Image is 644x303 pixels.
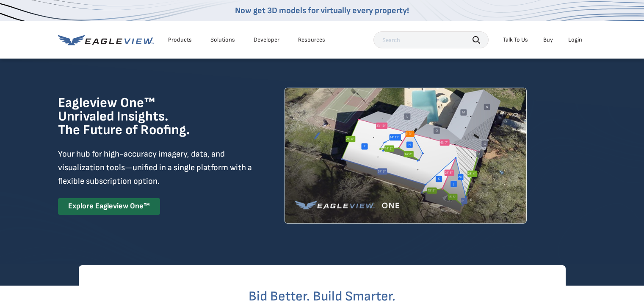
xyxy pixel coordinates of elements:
div: Resources [298,36,325,44]
a: Now get 3D models for virtually every property! [235,6,409,16]
a: Explore Eagleview One™ [58,198,160,215]
h1: Eagleview One™ Unrivaled Insights. The Future of Roofing. [58,96,233,137]
div: Talk To Us [503,36,528,44]
a: Developer [254,36,279,44]
div: Solutions [210,36,235,44]
p: Your hub for high-accuracy imagery, data, and visualization tools—unified in a single platform wi... [58,147,254,188]
div: Products [168,36,192,44]
div: Login [568,36,582,44]
input: Search [373,31,489,48]
a: Buy [543,36,553,44]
